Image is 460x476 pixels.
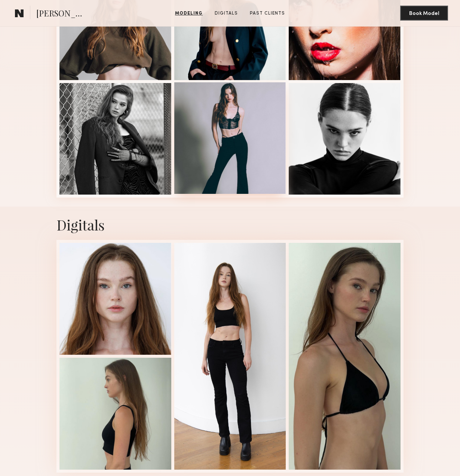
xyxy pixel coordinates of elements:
a: Digitals [212,10,241,17]
button: Book Model [400,6,448,21]
div: Digitals [56,216,404,234]
a: Past Clients [247,10,288,17]
a: Book Model [400,10,448,16]
a: Modeling [172,10,206,17]
span: [PERSON_NAME] [36,7,88,21]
